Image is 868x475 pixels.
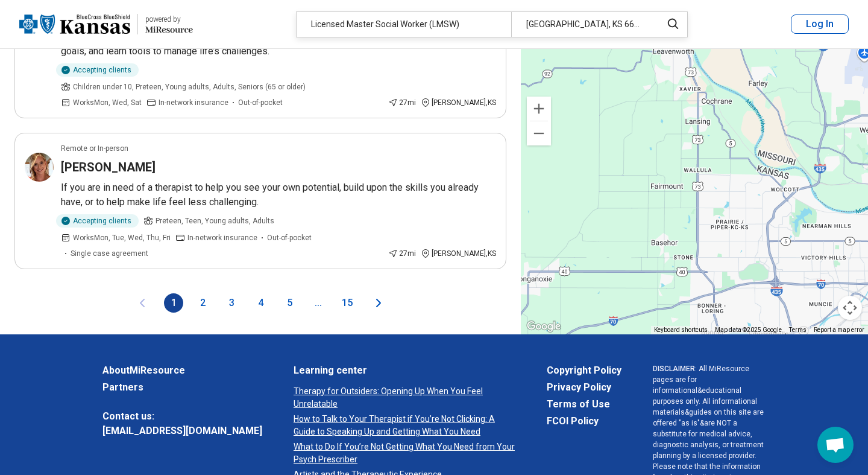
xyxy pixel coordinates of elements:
[102,380,262,395] a: Partners
[73,232,171,243] span: Works Mon, Tue, Wed, Thu, Fri
[102,409,262,424] span: Contact us:
[61,180,496,209] p: If you are in need of a therapist to help you see your own potential, build upon the skills you a...
[338,293,357,313] button: 15
[71,248,148,259] span: Single case agreement
[102,424,262,438] a: [EMAIL_ADDRESS][DOMAIN_NAME]
[297,12,511,37] div: Licensed Master Social Worker (LMSW)
[817,427,854,463] div: Open chat
[547,397,621,412] a: Terms of Use
[19,10,130,39] img: Blue Cross Blue Shield Kansas
[511,12,654,37] div: [GEOGRAPHIC_DATA], KS 66043
[654,326,708,334] button: Keyboard shortcuts
[524,319,564,334] a: Open this area in Google Maps (opens a new window)
[838,296,862,320] button: Map camera controls
[294,441,515,466] a: What to Do If You’re Not Getting What You Need from Your Psych Prescriber
[145,14,193,25] div: powered by
[547,414,621,429] a: FCOI Policy
[547,363,621,378] a: Copyright Policy
[159,97,228,108] span: In-network insurance
[102,363,262,378] a: AboutMiResource
[309,293,328,313] span: ...
[814,327,864,333] a: Report a map error
[388,97,416,108] div: 27 mi
[156,215,274,226] span: Preteen, Teen, Young adults, Adults
[193,293,212,313] button: 2
[73,97,142,108] span: Works Mon, Wed, Sat
[547,380,621,395] a: Privacy Policy
[715,327,782,333] span: Map data ©2025 Google
[294,363,515,378] a: Learning center
[789,327,807,333] a: Terms (opens in new tab)
[56,214,139,228] div: Accepting clients
[371,293,386,313] button: Next page
[653,365,695,373] span: DISCLAIMER
[135,293,149,313] button: Previous page
[61,143,128,154] p: Remote or In-person
[267,232,312,243] span: Out-of-pocket
[61,159,156,176] h3: [PERSON_NAME]
[294,385,515,410] a: Therapy for Outsiders: Opening Up When You Feel Unrelatable
[251,293,270,313] button: 4
[187,232,257,243] span: In-network insurance
[280,293,299,313] button: 5
[222,293,241,313] button: 3
[73,81,306,92] span: Children under 10, Preteen, Young adults, Adults, Seniors (65 or older)
[388,248,416,259] div: 27 mi
[56,63,139,77] div: Accepting clients
[524,319,564,334] img: Google
[164,293,183,313] button: 1
[421,97,496,108] div: [PERSON_NAME] , KS
[238,97,283,108] span: Out-of-pocket
[527,97,551,121] button: Zoom in
[294,413,515,438] a: How to Talk to Your Therapist if You’re Not Clicking: A Guide to Speaking Up and Getting What You...
[791,14,849,34] button: Log In
[421,248,496,259] div: [PERSON_NAME] , KS
[19,10,193,39] a: Blue Cross Blue Shield Kansaspowered by
[527,121,551,145] button: Zoom out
